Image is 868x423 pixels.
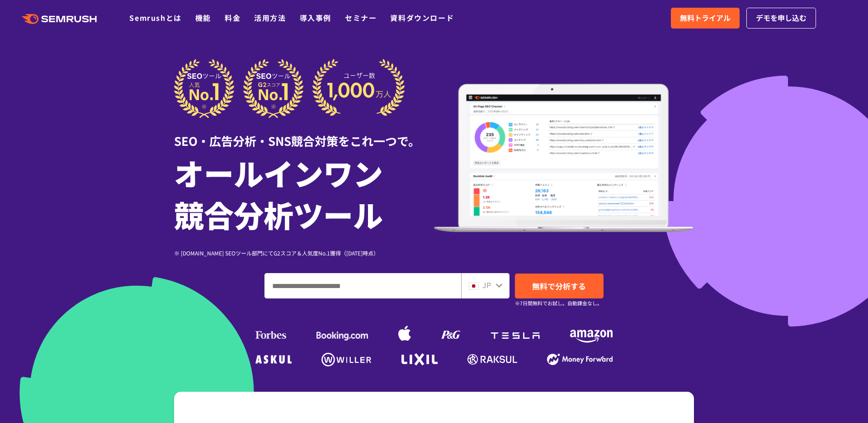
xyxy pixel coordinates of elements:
[756,12,807,24] span: デモを申し込む
[174,118,434,149] div: SEO・広告分析・SNS競合対策をこれ一つで。
[225,12,241,23] a: 料金
[746,8,816,29] a: デモを申し込む
[254,12,286,23] a: 活用方法
[680,12,731,24] span: 無料トライアル
[532,280,586,292] span: 無料で分析する
[390,12,454,23] a: 資料ダウンロード
[174,152,434,235] h1: オールインワン 競合分析ツール
[671,8,740,29] a: 無料トライアル
[195,12,211,23] a: 機能
[482,279,491,290] span: JP
[265,274,461,298] input: ドメイン、キーワードまたはURLを入力してください
[515,299,602,308] small: ※7日間無料でお試し。自動課金なし。
[345,12,377,23] a: セミナー
[129,12,181,23] a: Semrushとは
[515,274,604,298] a: 無料で分析する
[174,249,434,257] div: ※ [DOMAIN_NAME] SEOツール部門にてG2スコア＆人気度No.1獲得（[DATE]時点）
[300,12,331,23] a: 導入事例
